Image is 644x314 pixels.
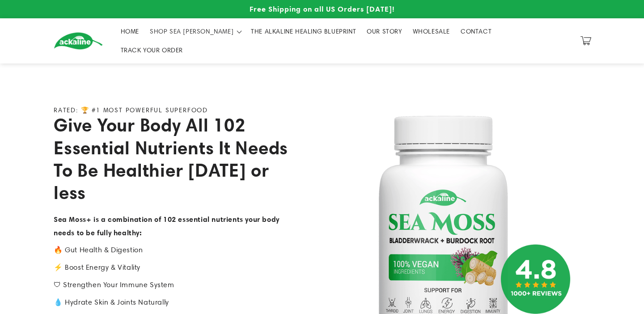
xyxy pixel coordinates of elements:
p: 💧 Hydrate Skin & Joints Naturally [54,296,291,309]
span: CONTACT [461,27,491,35]
span: OUR STORY [367,27,402,35]
a: WHOLESALE [407,22,455,41]
span: Free Shipping on all US Orders [DATE]! [250,4,394,13]
a: OUR STORY [361,22,407,41]
a: TRACK YOUR ORDER [115,41,189,59]
p: 🔥 Gut Health & Digestion [54,244,291,257]
p: RATED: 🏆 #1 MOST POWERFUL SUPERFOOD [54,106,208,114]
span: THE ALKALINE HEALING BLUEPRINT [251,27,356,35]
a: CONTACT [455,22,497,41]
span: HOME [121,27,139,35]
span: TRACK YOUR ORDER [121,46,183,54]
summary: SHOP SEA [PERSON_NAME] [144,22,246,41]
strong: Sea Moss+ is a combination of 102 essential nutrients your body needs to be fully healthy: [54,215,280,237]
span: SHOP SEA [PERSON_NAME] [150,27,233,35]
h2: Give Your Body All 102 Essential Nutrients It Needs To Be Healthier [DATE] or less [54,114,291,204]
p: 🛡 Strengthen Your Immune System [54,279,291,292]
a: HOME [115,22,144,41]
p: ⚡️ Boost Energy & Vitality [54,261,291,274]
span: WHOLESALE [413,27,450,35]
a: THE ALKALINE HEALING BLUEPRINT [246,22,361,41]
img: Ackaline [54,32,103,50]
